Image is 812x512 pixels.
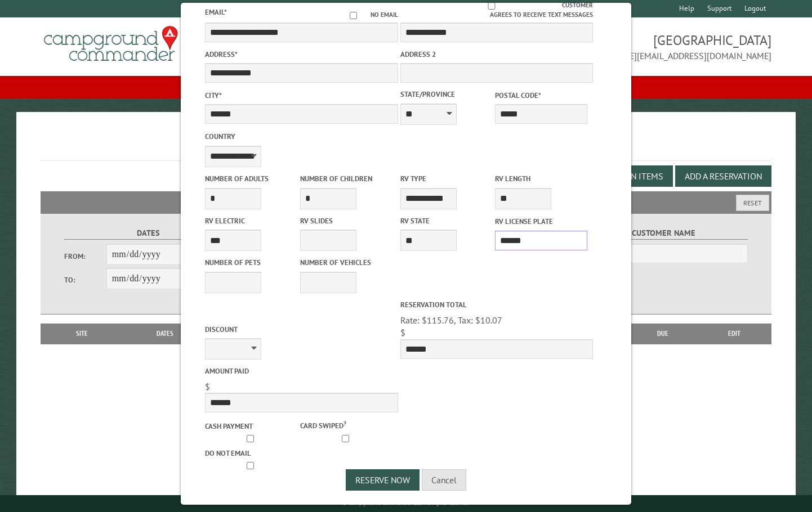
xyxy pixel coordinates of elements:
label: To: [64,275,106,285]
label: Customer Name [579,227,748,240]
label: Cash payment [205,421,297,432]
label: Number of Adults [205,173,297,184]
th: Due [628,324,697,344]
span: $ [400,327,405,338]
img: Campground Commander [41,22,181,66]
button: Reserve Now [346,469,420,491]
th: Site [46,324,118,344]
label: Customer agrees to receive text messages [400,1,593,20]
button: Add a Reservation [675,165,771,187]
label: RV Electric [205,215,297,226]
label: RV Length [495,173,587,184]
small: © Campground Commander LLC. All rights reserved. [342,500,470,507]
input: No email [336,12,371,19]
a: ? [343,419,346,427]
label: RV Slides [300,215,392,226]
th: Dates [118,324,212,344]
label: Number of Children [300,173,392,184]
label: Card swiped [300,419,392,431]
button: Cancel [422,469,466,491]
h1: Reservations [41,130,771,161]
button: Reset [736,195,769,211]
th: Edit [697,324,771,344]
label: RV State [400,215,493,226]
label: Address 2 [400,49,593,60]
label: Postal Code [495,90,587,101]
label: Number of Pets [205,257,297,268]
span: $ [205,381,210,392]
label: Address [205,49,398,60]
label: State/Province [400,89,493,100]
label: From: [64,251,106,262]
label: RV License Plate [495,216,587,227]
label: Amount paid [205,366,398,376]
label: No email [336,10,398,20]
label: Discount [205,324,398,335]
label: RV Type [400,173,493,184]
label: Dates [64,227,233,240]
h2: Filters [41,191,771,213]
label: Country [205,131,398,142]
label: Do not email [205,448,297,459]
input: Customer agrees to receive text messages [421,2,563,10]
label: Number of Vehicles [300,257,392,268]
label: City [205,90,398,101]
span: Rate: $115.76, Tax: $10.07 [400,315,502,326]
label: Email [205,7,227,17]
label: Reservation Total [400,299,593,310]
